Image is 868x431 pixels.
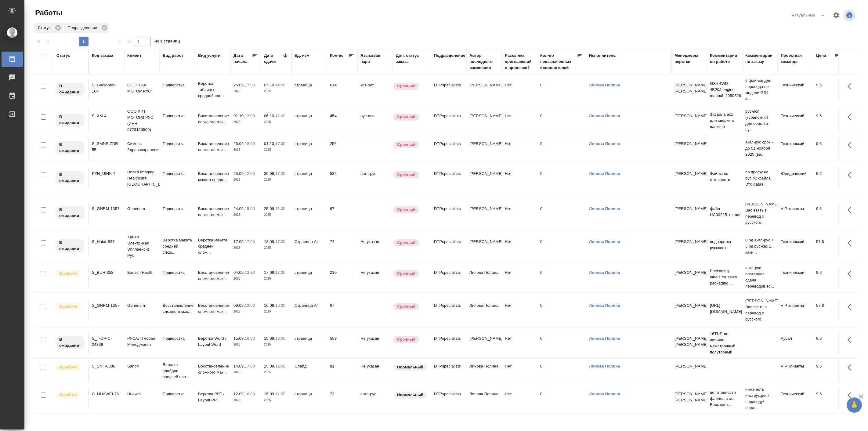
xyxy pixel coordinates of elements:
[327,266,357,288] td: 210
[790,10,829,20] div: split button
[431,360,466,382] td: DTPspecialists
[675,206,704,212] p: [PERSON_NAME]
[245,114,255,118] p: 12:00
[127,270,157,276] p: Bausch Health
[540,53,577,71] div: Кол-во неназначенных исполнителей
[537,299,586,321] td: 0
[127,53,141,59] div: Клиент
[127,302,157,309] p: Generium
[295,53,309,59] div: Ед. изм
[275,270,285,275] p: 17:00
[849,399,859,411] span: 🙏
[233,212,258,218] p: 2025
[589,206,620,211] a: Линова Полина
[357,236,393,257] td: Не указан
[537,79,586,100] td: 0
[59,270,77,277] p: В работе
[233,206,245,211] p: 24.09,
[55,302,85,311] div: Исполнитель выполняет работу
[589,171,620,176] a: Линова Полина
[537,236,586,257] td: 0
[327,332,357,354] td: 559
[813,266,844,288] td: 9.6
[397,142,415,148] p: Срочный
[502,299,537,321] td: Нет
[163,53,183,59] div: Вид работ
[397,270,415,277] p: Срочный
[813,203,844,224] td: 9.6
[431,236,466,257] td: DTPspecialists
[327,79,357,100] td: 614
[291,332,327,354] td: страница
[233,147,258,153] p: 2025
[675,141,704,147] p: [PERSON_NAME]
[264,245,288,251] p: 2025
[710,53,739,65] div: Комментарии по работе
[710,302,739,315] p: [URL][DOMAIN_NAME]..
[55,335,85,350] div: Исполнитель назначен, приступать к работе пока рано
[397,303,415,310] p: Срочный
[466,79,502,100] td: [PERSON_NAME]
[431,266,466,288] td: DTPspecialists
[127,169,157,187] p: United Imaging Healthcare [GEOGRAPHIC_DATA]
[537,168,586,189] td: 0
[59,207,81,219] p: В ожидании
[778,79,813,100] td: Технический
[589,83,620,87] a: Линова Полина
[778,203,813,224] td: VIP клиенты
[710,268,739,286] p: Packaging labels for sales packaging ...
[34,8,62,18] span: Работы
[466,332,502,354] td: [PERSON_NAME]
[275,206,285,211] p: 11:00
[745,169,775,187] p: по профу на рус 42 файла. Это datas...
[245,239,255,244] p: 17:00
[357,360,393,382] td: Не указан
[710,206,739,218] p: файл НС00225_manuf_2
[778,332,813,354] td: Русал
[844,299,859,314] button: Здесь прячутся важные кнопки
[813,79,844,100] td: 9.6
[327,168,357,189] td: 532
[466,360,502,382] td: Линова Полина
[233,245,258,251] p: 2025
[264,303,275,308] p: 16.09,
[589,392,620,396] a: Линова Полина
[92,302,121,309] div: S_GNRM-1357
[59,303,77,310] p: В работе
[233,364,245,368] p: 14.09,
[198,53,221,59] div: Вид услуги
[59,172,81,184] p: В ожидании
[245,206,255,211] p: 15:00
[56,53,70,59] div: Статус
[275,239,285,244] p: 17:00
[357,79,393,100] td: кит-рус
[163,206,192,212] p: Подверстка
[264,270,275,275] p: 17.09,
[55,239,85,253] div: Исполнитель назначен, приступать к работе пока рано
[781,53,810,65] div: Проектная команда
[245,171,255,176] p: 12:00
[127,363,157,369] p: Sanofi
[59,142,81,154] p: В ожидании
[55,270,85,278] div: Исполнитель выполняет работу
[92,53,113,59] div: Код заказа
[466,236,502,257] td: [PERSON_NAME]
[38,25,53,31] p: Статус
[745,139,775,158] p: англ-рус срок - до 01 ноября 2025 (ва...
[264,147,288,153] p: 2025
[397,114,415,120] p: Срочный
[34,23,63,33] div: Статус
[264,276,288,282] p: 2025
[813,110,844,131] td: 9.6
[163,141,192,147] p: Подверстка
[275,336,285,341] p: 19:00
[198,81,227,99] p: Верстка таблицы средней сло...
[847,397,862,413] button: 🙏
[264,53,282,65] div: Дата сдачи
[92,82,121,94] div: S_GacMotor-164
[589,239,620,244] a: Линова Полина
[291,79,327,100] td: страница
[710,171,739,183] p: Файлы по готовности
[275,303,285,308] p: 10:00
[163,362,192,380] p: Верстка слайдов средней сло...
